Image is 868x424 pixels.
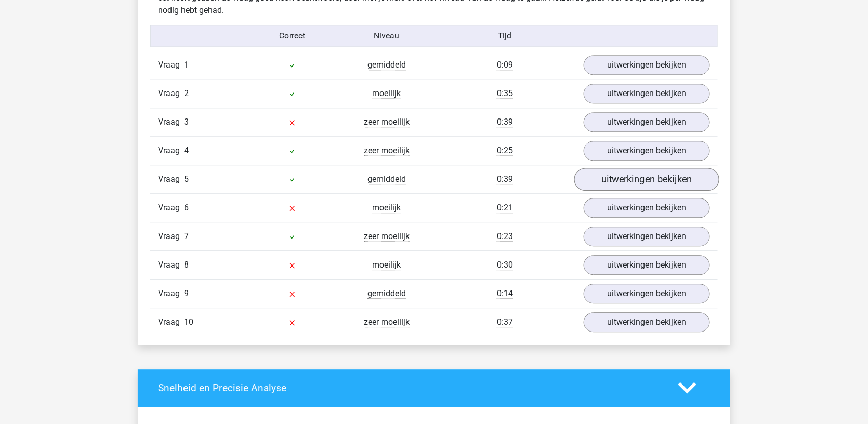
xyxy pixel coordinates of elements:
[158,259,184,271] span: Vraag
[364,317,410,327] span: zeer moeilijk
[184,260,189,270] span: 8
[497,145,513,156] span: 0:25
[184,60,189,70] span: 1
[373,88,401,99] span: moeilijk
[497,60,513,70] span: 0:09
[158,202,184,214] span: Vraag
[434,30,576,42] div: Tijd
[367,60,406,70] span: gemiddeld
[497,174,513,184] span: 0:39
[184,145,189,155] span: 4
[184,231,189,241] span: 7
[497,203,513,213] span: 0:21
[184,174,189,184] span: 5
[158,316,184,328] span: Vraag
[584,198,710,218] a: uitwerkingen bekijken
[584,227,710,246] a: uitwerkingen bekijken
[158,116,184,128] span: Vraag
[584,84,710,103] a: uitwerkingen bekijken
[574,168,719,191] a: uitwerkingen bekijken
[373,203,401,213] span: moeilijk
[584,112,710,132] a: uitwerkingen bekijken
[497,288,513,299] span: 0:14
[367,174,406,184] span: gemiddeld
[158,144,184,157] span: Vraag
[339,30,434,42] div: Niveau
[497,88,513,99] span: 0:35
[584,141,710,161] a: uitwerkingen bekijken
[497,317,513,327] span: 0:37
[184,288,189,298] span: 9
[158,173,184,186] span: Vraag
[497,260,513,270] span: 0:30
[584,312,710,332] a: uitwerkingen bekijken
[364,231,410,242] span: zeer moeilijk
[245,30,340,42] div: Correct
[364,145,410,156] span: zeer moeilijk
[367,288,406,299] span: gemiddeld
[373,260,401,270] span: moeilijk
[158,230,184,243] span: Vraag
[497,231,513,242] span: 0:23
[184,117,189,127] span: 3
[584,284,710,303] a: uitwerkingen bekijken
[158,87,184,100] span: Vraag
[184,317,193,327] span: 10
[158,59,184,71] span: Vraag
[184,203,189,213] span: 6
[584,255,710,275] a: uitwerkingen bekijken
[158,287,184,300] span: Vraag
[497,117,513,127] span: 0:39
[584,55,710,75] a: uitwerkingen bekijken
[364,117,410,127] span: zeer moeilijk
[184,88,189,98] span: 2
[158,382,663,394] h4: Snelheid en Precisie Analyse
